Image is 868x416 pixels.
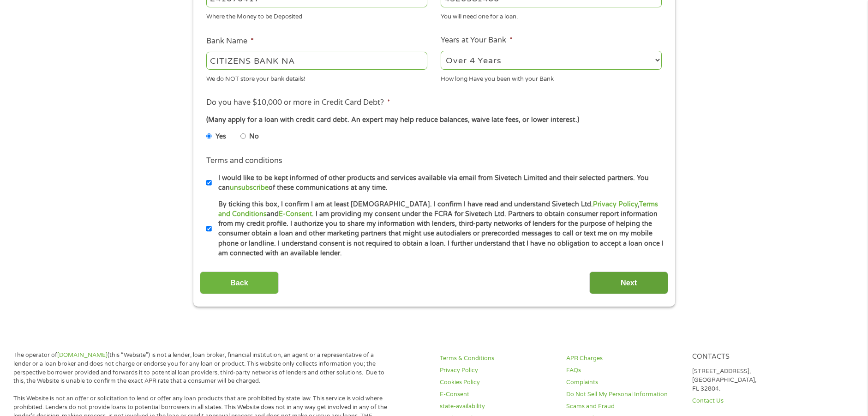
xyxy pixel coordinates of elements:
[566,390,682,399] a: Do Not Sell My Personal Information
[200,271,279,294] input: Back
[212,173,664,193] label: I would like to be kept informed of other products and services available via email from Sivetech...
[206,115,661,125] div: (Many apply for a loan with credit card debt. An expert may help reduce balances, waive late fees...
[212,199,664,259] label: By ticking this box, I confirm I am at least [DEMOGRAPHIC_DATA]. I confirm I have read and unders...
[206,98,390,108] label: Do you have $10,000 or more in Credit Card Debt?
[441,9,662,22] div: You will need one for a loan.
[216,132,226,142] label: Yes
[593,200,638,208] a: Privacy Policy
[566,402,682,411] a: Scams and Fraud
[566,378,682,387] a: Complaints
[440,378,555,387] a: Cookies Policy
[279,210,312,218] a: E-Consent
[230,184,269,192] a: unsubscribe
[692,397,808,405] a: Contact Us
[206,36,254,46] label: Bank Name
[206,9,427,22] div: Where the Money to be Deposited
[13,351,393,386] p: The operator of (this “Website”) is not a lender, loan broker, financial institution, an agent or...
[589,271,668,294] input: Next
[440,402,555,411] a: state-availability
[441,36,513,45] label: Years at Your Bank
[566,354,682,363] a: APR Charges
[440,366,555,375] a: Privacy Policy
[57,351,108,359] a: [DOMAIN_NAME]
[441,71,662,84] div: How long Have you been with your Bank
[440,390,555,399] a: E-Consent
[440,354,555,363] a: Terms & Conditions
[218,200,658,218] a: Terms and Conditions
[692,353,808,362] h4: Contacts
[206,71,427,84] div: We do NOT store your bank details!
[692,367,808,393] p: [STREET_ADDRESS], [GEOGRAPHIC_DATA], FL 32804.
[249,132,259,142] label: No
[206,156,282,166] label: Terms and conditions
[566,366,682,375] a: FAQs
